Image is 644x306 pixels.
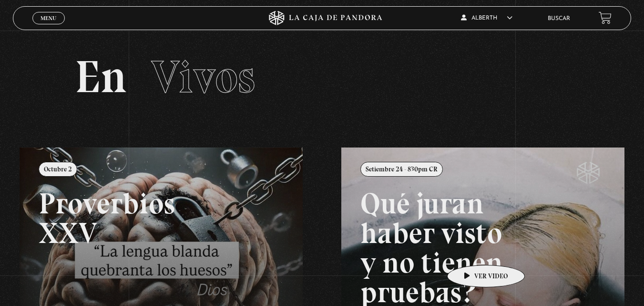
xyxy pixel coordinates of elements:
h2: En [75,54,570,100]
a: Buscar [548,16,570,21]
span: Menu [41,15,56,21]
span: Vivos [151,50,255,104]
span: Cerrar [37,23,60,30]
span: Alberth [461,15,512,21]
a: View your shopping cart [599,11,612,24]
